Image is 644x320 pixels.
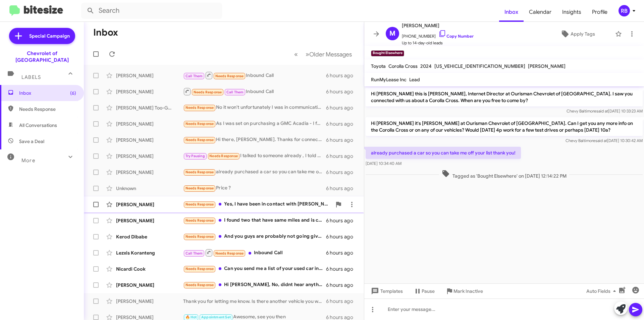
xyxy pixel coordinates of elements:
span: Call Them [226,90,244,94]
span: « [294,50,298,58]
div: 6 hours ago [326,233,359,240]
span: Toyota [371,63,386,69]
span: Call Them [185,251,203,256]
span: Chevy Baltimore [DATE] 10:33:23 AM [567,108,643,113]
div: 6 hours ago [326,88,359,95]
div: I talked to someone already , I told her I would get back to you guys to see what's a good day to... [183,152,326,160]
span: » [306,50,309,58]
span: Pause [422,285,435,297]
div: Kerod Dibabe [116,233,183,240]
div: Unknown [116,185,183,192]
span: Tagged as 'Bought Elsewhere' on [DATE] 12:14:22 PM [439,170,569,179]
span: Try Pausing [185,154,205,158]
span: Needs Response [215,74,244,78]
div: And you guys are probably not going give me what I want [183,233,326,240]
div: 6 hours ago [326,169,359,176]
h1: Inbox [93,27,118,38]
span: Needs Response [185,122,214,126]
p: Hi [PERSON_NAME] this is [PERSON_NAME], Internet Director at Ourisman Chevrolet of [GEOGRAPHIC_DA... [366,88,643,106]
a: Copy Number [438,34,474,39]
div: 6 hours ago [326,185,359,192]
div: Thank you for letting me know. Is there another vehicle you were interested in selling? [183,298,326,305]
span: RunMyLease Inc [371,77,407,83]
span: All Conversations [19,122,57,129]
span: Needs Response [185,218,214,223]
a: Inbox [499,2,524,22]
span: 2024 [420,63,432,69]
a: Calendar [524,2,557,22]
span: Inbox [19,90,76,96]
a: Insights [557,2,587,22]
span: [US_VEHICLE_IDENTIFICATION_NUMBER] [434,63,525,69]
div: As I was set on purchasing a GMC Acadia - I found information regarding the Half Shaft recall on ... [183,120,326,128]
span: Mark Inactive [453,285,483,297]
div: Lezxis Koranteng [116,249,183,256]
span: [PERSON_NAME] [528,63,566,69]
div: 6 hours ago [326,217,359,224]
div: 6 hours ago [326,121,359,127]
span: Needs Response [185,138,214,142]
div: 6 hours ago [326,249,359,256]
p: already purchased a car so you can take me off your list thank you! [366,147,521,159]
span: [PHONE_NUMBER] [402,30,474,40]
div: Inbound Call [183,248,326,257]
div: Yes, I have been in contact with [PERSON_NAME]. He is supposed to send me a few photos of it when... [183,200,332,208]
button: RB [613,5,637,16]
button: Apply Tags [543,28,612,40]
p: Hi [PERSON_NAME] it's [PERSON_NAME] at Ourisman Chevrolet of [GEOGRAPHIC_DATA]. Can I get you any... [366,117,643,136]
button: Templates [364,285,408,297]
div: [PERSON_NAME] [116,153,183,159]
div: RB [619,5,630,16]
span: [PERSON_NAME] [402,21,474,30]
nav: Page navigation example [290,47,356,61]
small: Bought Elsewhere [371,50,404,56]
input: Search [81,3,222,19]
span: Auto Fields [586,285,619,297]
div: 6 hours ago [326,282,359,288]
div: 6 hours ago [326,137,359,143]
span: 🔥 Hot [185,315,197,319]
span: Needs Response [185,234,214,239]
div: 6 hours ago [326,298,359,305]
span: Lead [409,77,420,83]
span: said at [595,138,607,143]
div: Inbound Call [183,87,326,96]
div: 6 hours ago [326,72,359,79]
span: More [21,157,35,164]
span: (6) [70,90,76,96]
div: Can you send me a list of your used car inventory [183,265,326,273]
div: Price ? [183,184,326,192]
div: 6 hours ago [326,153,359,159]
span: Needs Response [215,251,244,256]
span: said at [596,108,608,113]
span: Templates [370,285,403,297]
span: Needs Response [209,154,238,158]
span: Call Them [185,74,203,78]
span: Needs Response [185,186,214,190]
div: 6 hours ago [326,266,359,272]
span: Corolla Cross [388,63,418,69]
div: [PERSON_NAME] [116,298,183,305]
button: Mark Inactive [440,285,488,297]
div: Hi [PERSON_NAME], No, didnt hear anything yet. [183,281,326,289]
span: Needs Response [185,105,214,110]
a: Special Campaign [9,28,75,44]
div: I found two that have same miles and is cheaper bossman ones 36 other is 38 [183,217,326,224]
button: Auto Fields [581,285,624,297]
div: No it won't unfortunately I was in communication with someone there n never sent app after I told... [183,104,326,111]
div: [PERSON_NAME] [116,137,183,143]
span: Labels [21,74,41,80]
span: Older Messages [309,51,352,58]
span: Needs Response [185,202,214,207]
button: Pause [408,285,440,297]
span: Special Campaign [29,33,70,39]
span: Apply Tags [571,28,595,40]
div: 6 hours ago [326,104,359,111]
span: Up to 14-day-old leads [402,40,474,46]
span: Needs Response [185,283,214,287]
span: Appointment Set [201,315,231,319]
span: Needs Response [185,267,214,271]
div: [PERSON_NAME] [116,201,183,208]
